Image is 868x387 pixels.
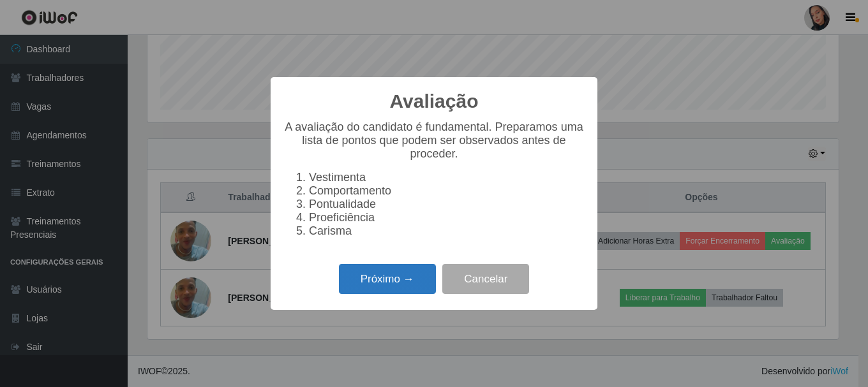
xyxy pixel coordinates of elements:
li: Vestimenta [309,171,585,184]
p: A avaliação do candidato é fundamental. Preparamos uma lista de pontos que podem ser observados a... [283,120,585,161]
li: Pontualidade [309,198,585,211]
button: Próximo → [339,264,436,294]
button: Cancelar [442,264,529,294]
li: Proeficiência [309,211,585,224]
h2: Avaliação [390,90,479,113]
li: Comportamento [309,184,585,198]
li: Carisma [309,224,585,238]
